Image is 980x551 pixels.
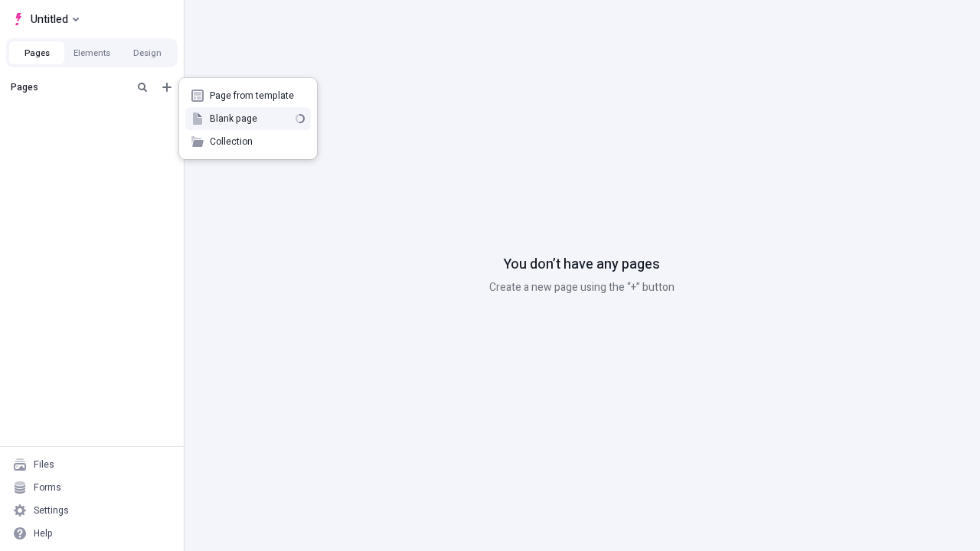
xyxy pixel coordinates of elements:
[34,527,53,540] div: Help
[31,10,68,28] span: Untitled
[34,458,54,471] div: Files
[210,112,289,125] span: Blank page
[9,41,64,64] button: Pages
[504,255,660,275] p: You don’t have any pages
[34,504,69,517] div: Settings
[11,81,127,93] div: Pages
[64,41,119,64] button: Elements
[210,135,305,148] span: Collection
[179,78,317,159] div: Add new
[210,90,305,102] span: Page from template
[6,8,85,31] button: Select site
[34,481,61,494] div: Forms
[119,41,175,64] button: Design
[489,279,675,296] p: Create a new page using the “+” button
[158,78,176,96] button: Add new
